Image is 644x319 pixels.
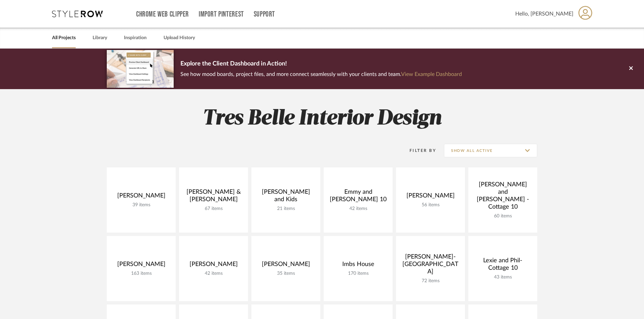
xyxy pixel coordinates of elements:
[136,11,189,17] a: Chrome Web Clipper
[254,11,275,17] a: Support
[93,33,107,43] a: Library
[184,206,243,212] div: 67 items
[401,147,436,154] div: Filter By
[474,257,532,274] div: Lexie and Phil-Cottage 10
[401,202,460,208] div: 56 items
[164,33,195,43] a: Upload History
[401,72,462,77] a: View Example Dashboard
[474,213,532,219] div: 60 items
[112,261,170,271] div: [PERSON_NAME]
[107,50,174,87] img: d5d033c5-7b12-40c2-a960-1ecee1989c38.png
[401,253,460,278] div: [PERSON_NAME]- [GEOGRAPHIC_DATA]
[474,181,532,213] div: [PERSON_NAME] and [PERSON_NAME] -Cottage 10
[329,188,387,206] div: Emmy and [PERSON_NAME] 10
[184,188,243,206] div: [PERSON_NAME] & [PERSON_NAME]
[112,202,170,208] div: 39 items
[112,271,170,276] div: 163 items
[474,274,532,280] div: 43 items
[401,192,460,202] div: [PERSON_NAME]
[180,70,462,79] p: See how mood boards, project files, and more connect seamlessly with your clients and team.
[329,271,387,276] div: 170 items
[257,271,315,276] div: 35 items
[515,10,573,18] span: Hello, [PERSON_NAME]
[329,261,387,271] div: Imbs House
[112,192,170,202] div: [PERSON_NAME]
[184,261,243,271] div: [PERSON_NAME]
[184,271,243,276] div: 42 items
[79,106,565,131] h2: Tres Belle Interior Design
[124,33,147,43] a: Inspiration
[329,206,387,212] div: 42 items
[257,261,315,271] div: [PERSON_NAME]
[401,278,460,284] div: 72 items
[257,188,315,206] div: [PERSON_NAME] and Kids
[180,59,462,70] p: Explore the Client Dashboard in Action!
[52,33,76,43] a: All Projects
[257,206,315,212] div: 21 items
[199,11,244,17] a: Import Pinterest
